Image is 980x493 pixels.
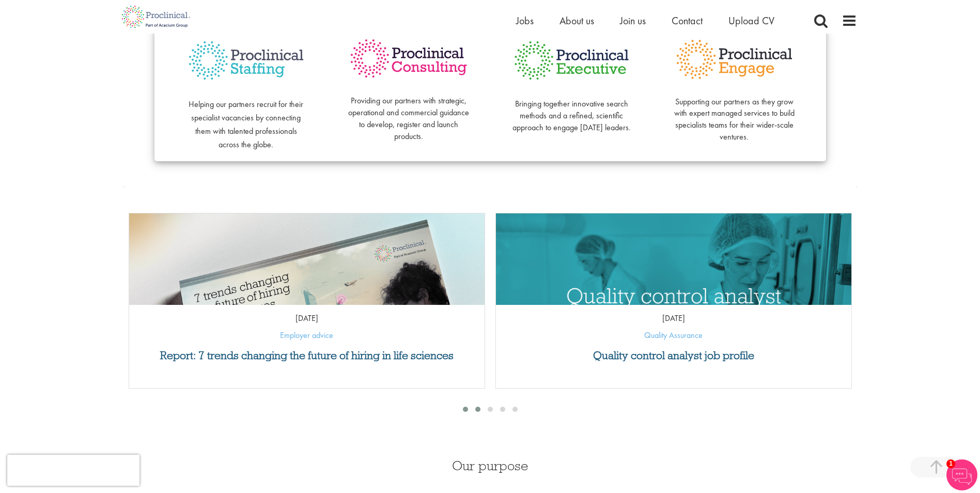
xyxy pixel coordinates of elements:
a: Link to a post [129,213,485,305]
iframe: reCAPTCHA [7,455,139,486]
a: About us [559,14,594,27]
a: Quality control analyst job profile [501,350,846,361]
a: Quality Assurance [644,330,703,341]
p: Providing our partners with strategic, operational and commercial guidance to develop, register a... [348,84,470,143]
img: Proclinical Engage [674,37,795,82]
img: Proclinical Staffing [185,37,307,84]
a: Contact [672,14,703,27]
p: [DATE] [496,313,851,325]
a: Jobs [516,14,534,27]
a: Upload CV [728,14,774,27]
span: Helping our partners recruit for their specialist vacancies by connecting them with talented prof... [189,99,303,150]
p: Supporting our partners as they grow with expert managed services to build specialists teams for ... [674,84,795,143]
img: Proclinical: Life sciences hiring trends report 2025 [129,213,485,413]
a: Join us [620,14,646,27]
img: Proclinical Executive [511,37,632,84]
a: Link to a post [496,213,851,305]
a: Employer advice [280,330,333,341]
img: Proclinical Consulting [348,37,470,80]
img: quality control analyst job profile [496,213,851,398]
a: Report: 7 trends changing the future of hiring in life sciences [134,350,479,361]
p: [DATE] [129,313,485,325]
img: Chatbot [946,459,977,490]
h3: Our purpose [248,459,732,472]
span: 1 [946,459,955,468]
p: Bringing together innovative search methods and a refined, scientific approach to engage [DATE] l... [511,86,632,133]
